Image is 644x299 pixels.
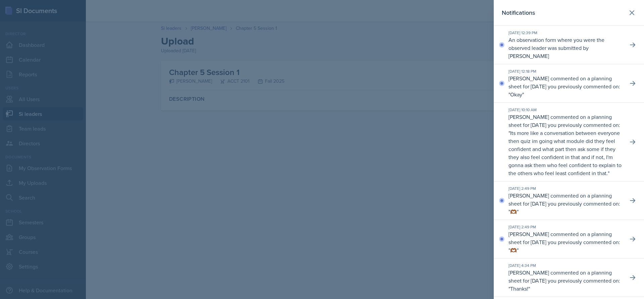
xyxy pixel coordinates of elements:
p: Thanks! [510,285,528,292]
div: [DATE] 12:39 PM [508,30,623,36]
p: [PERSON_NAME] commented on a planning sheet for [DATE] you previously commented on: " " [508,113,623,177]
p: Okay [510,91,522,98]
div: [DATE] 12:18 PM [508,68,623,74]
p: 🫶🏾 [510,208,517,215]
div: [DATE] 2:49 PM [508,224,623,230]
div: [DATE] 4:34 PM [508,263,623,269]
p: [PERSON_NAME] commented on a planning sheet for [DATE] you previously commented on: " " [508,192,623,216]
p: [PERSON_NAME] commented on a planning sheet for [DATE] you previously commented on: " " [508,74,623,98]
h2: Notifications [502,8,535,17]
p: [PERSON_NAME] commented on a planning sheet for [DATE] you previously commented on: " " [508,269,623,293]
p: 🫶🏾 [510,246,517,254]
div: [DATE] 10:10 AM [508,107,623,113]
div: [DATE] 2:49 PM [508,185,623,192]
p: [PERSON_NAME] commented on a planning sheet for [DATE] you previously commented on: " " [508,230,623,254]
p: An observation form where you were the observed leader was submitted by [PERSON_NAME] [508,36,623,60]
p: Its more like a conversation between everyone then quiz im going what module did they feel confid... [508,129,622,177]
